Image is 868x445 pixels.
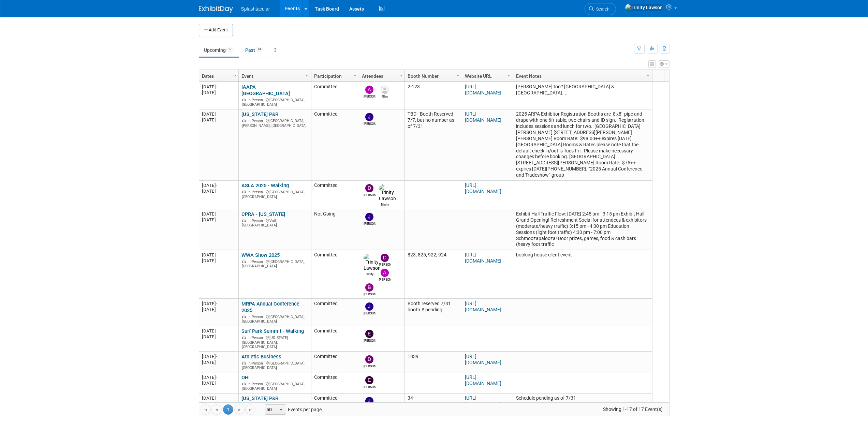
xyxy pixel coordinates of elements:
span: In-Person [248,315,265,319]
a: Upcoming17 [199,44,239,57]
a: Participation [314,70,354,82]
img: Trinity Lawson [379,184,396,202]
td: Committed [311,250,359,299]
span: Go to the previous page [214,407,219,413]
div: Drew Ford [379,262,391,267]
div: [US_STATE][GEOGRAPHIC_DATA], [GEOGRAPHIC_DATA] [241,335,308,350]
div: [DATE] [202,359,235,365]
img: Jimmy Nigh [365,302,373,311]
td: Committed [311,181,359,209]
img: Alex Weidman [365,86,373,94]
span: In-Person [248,382,265,386]
td: [PERSON_NAME] too? [GEOGRAPHIC_DATA] & [GEOGRAPHIC_DATA].... [513,82,652,109]
td: TBD - Booth Reserved 7/7, but no number as of 7/31 [404,109,462,181]
a: IAAPA - [GEOGRAPHIC_DATA] [241,84,290,97]
img: Enrico Rossi [365,376,373,384]
span: Column Settings [305,73,310,78]
td: Committed [311,299,359,326]
span: 1 [223,404,233,415]
a: ASLA 2025 - Walking [241,182,289,189]
span: - [216,84,217,89]
img: Trinity Lawson [364,254,381,271]
span: - [216,328,217,333]
td: Committed [311,82,359,109]
a: Column Settings [454,70,462,80]
span: In-Person [248,190,265,194]
div: [DATE] [202,111,235,117]
img: In-Person Event [242,259,246,263]
img: In-Person Event [242,382,246,385]
span: Column Settings [506,73,512,78]
div: [GEOGRAPHIC_DATA], [GEOGRAPHIC_DATA] [241,360,308,370]
span: 17 [226,47,234,52]
td: Committed [311,326,359,352]
td: 2025 ARPA Exhibitor Registration Booths are 8'x8' pipe and drape with one 6ft table, two chairs a... [513,109,652,181]
a: CPRA - [US_STATE] [241,211,285,217]
a: Column Settings [304,70,311,80]
img: In-Person Event [242,361,246,365]
a: Booth Number [408,70,457,82]
div: [DATE] [202,328,235,334]
div: Enrico Rossi [364,384,376,389]
td: Committed [311,352,359,372]
span: - [216,301,217,306]
div: [DATE] [202,354,235,359]
div: [DATE] [202,401,235,407]
span: In-Person [248,219,265,223]
a: [URL][DOMAIN_NAME] [465,84,501,95]
a: Go to the next page [234,404,245,415]
div: [DATE] [202,117,235,123]
a: Attendees [362,70,400,82]
img: Glyn Jones [381,86,389,94]
td: Committed [311,394,359,414]
a: Search [585,3,616,15]
span: In-Person [248,98,265,102]
td: 2-123 [404,82,462,109]
div: [DATE] [202,307,235,312]
a: Dates [202,70,234,82]
div: [DATE] [202,334,235,340]
span: Events per page [256,404,328,415]
div: Alex Weidman [379,277,391,282]
img: Drew Ford [365,355,373,364]
td: 823, 825, 922, 924 [404,250,462,299]
img: Drew Ford [365,184,373,192]
span: Column Settings [232,73,237,78]
img: In-Person Event [242,315,246,318]
a: [URL][DOMAIN_NAME] [465,111,501,123]
td: Exhibit Hall Traffic Flow: [DATE] 2:45 pm - 3:15 pm Exhibit Hall Grand Opening! Refreshment Socia... [513,209,652,250]
div: Drew Ford [364,192,376,197]
img: In-Person Event [242,336,246,339]
span: - [216,375,217,380]
span: In-Person [248,119,265,123]
div: [DATE] [202,90,235,95]
span: Go to the next page [237,407,242,413]
img: In-Person Event [242,98,246,101]
div: Enrico Rossi [364,338,376,343]
td: Not Going [311,209,359,250]
img: In-Person Event [242,219,246,222]
div: [GEOGRAPHIC_DATA], [GEOGRAPHIC_DATA] [241,97,308,107]
div: [DATE] [202,211,235,217]
span: Search [594,6,609,12]
span: - [216,354,217,359]
img: Trinity Lawson [625,4,663,11]
a: Go to the first page [201,404,211,415]
div: [DATE] [202,380,235,386]
div: [GEOGRAPHIC_DATA], [GEOGRAPHIC_DATA] [241,314,308,324]
img: Drew Ford [381,254,389,262]
a: [URL][DOMAIN_NAME] [465,395,501,407]
a: Go to the previous page [211,404,222,415]
img: Alex Weidman [381,269,389,277]
a: Go to the last page [245,404,255,415]
div: Trinity Lawson [364,271,376,277]
a: [URL][DOMAIN_NAME] [465,301,501,312]
div: [DATE] [202,188,235,194]
span: Column Settings [645,73,651,78]
a: Athletic Business [241,354,281,360]
span: Splashtacular [241,6,270,12]
a: Event [241,70,307,82]
img: Brian Faulkner [365,283,373,292]
td: Committed [311,372,359,393]
td: Schedule pending as of 7/31 [513,394,652,414]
